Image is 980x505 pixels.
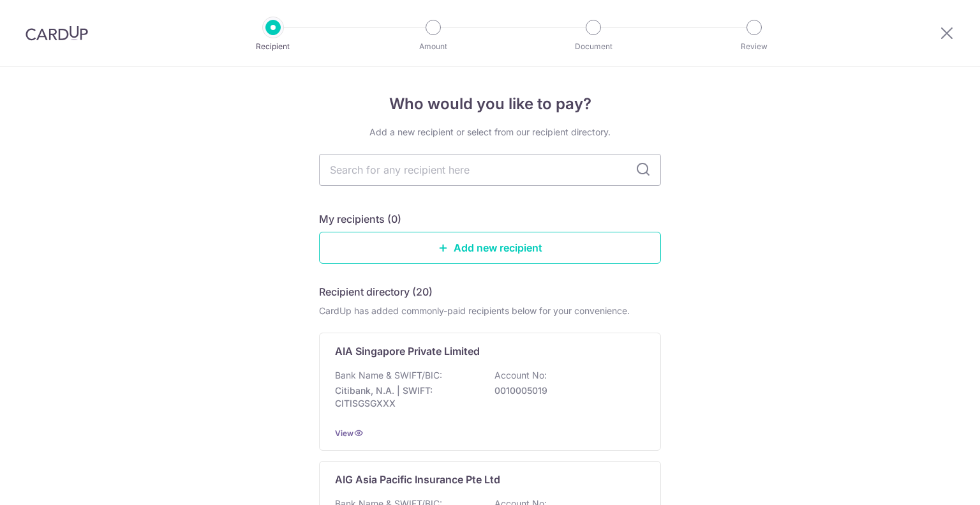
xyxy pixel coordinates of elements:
a: View [335,428,353,438]
p: 0010005019 [494,384,637,397]
p: Review [707,40,801,53]
p: Account No: [494,369,547,382]
input: Search for any recipient here [319,154,661,186]
p: Amount [386,40,480,53]
a: Add new recipient [319,232,661,264]
p: AIA Singapore Private Limited [335,343,480,359]
h5: Recipient directory (20) [319,284,433,299]
p: Citibank, N.A. | SWIFT: CITISGSGXXX [335,384,478,410]
p: AIG Asia Pacific Insurance Pte Ltd [335,472,500,487]
p: Bank Name & SWIFT/BIC: [335,369,442,382]
div: Add a new recipient or select from our recipient directory. [319,126,661,139]
div: CardUp has added commonly-paid recipients below for your convenience. [319,305,661,317]
p: Document [546,40,641,53]
img: CardUp [26,26,88,41]
h5: My recipients (0) [319,211,401,227]
p: Recipient [226,40,320,53]
h4: Who would you like to pay? [319,93,661,116]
